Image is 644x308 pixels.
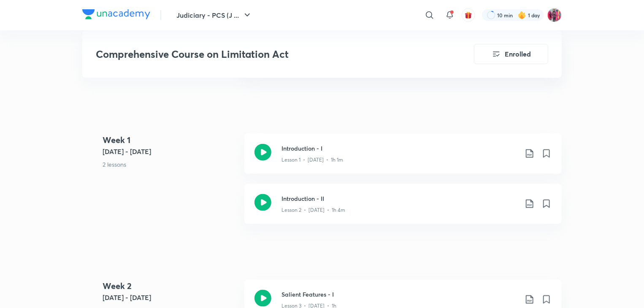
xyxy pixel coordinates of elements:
p: 2 lessons [103,160,238,169]
a: Introduction - ILesson 1 • [DATE] • 1h 1m [244,134,562,184]
button: Judiciary - PCS (J ... [171,7,257,24]
button: avatar [462,8,475,22]
img: avatar [465,11,472,19]
a: Introduction - IILesson 2 • [DATE] • 1h 4m [244,184,562,234]
img: Company Logo [82,9,150,19]
h4: Week 1 [103,134,238,146]
h5: [DATE] - [DATE] [103,146,238,157]
a: Company Logo [82,9,150,22]
img: Archita Mittal [547,8,562,22]
h5: [DATE] - [DATE] [103,292,238,303]
button: Enrolled [474,44,548,64]
h3: Comprehensive Course on Limitation Act [96,48,426,60]
h3: Introduction - I [281,144,518,153]
h4: Week 2 [103,280,238,292]
p: Lesson 1 • [DATE] • 1h 1m [281,156,343,164]
h3: Salient Features - I [281,290,518,299]
p: Lesson 2 • [DATE] • 1h 4m [281,206,345,214]
h3: Introduction - II [281,194,518,203]
img: streak [518,11,526,19]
